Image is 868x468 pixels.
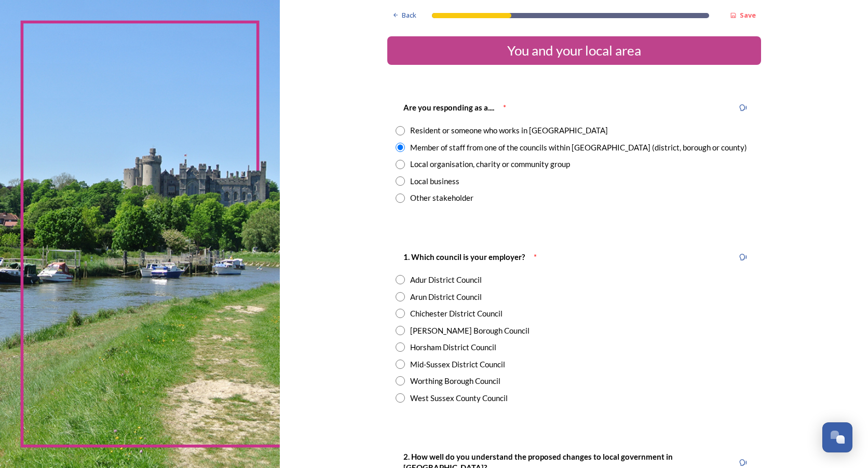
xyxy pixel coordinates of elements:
strong: Are you responding as a.... [403,103,494,112]
div: Arun District Council [410,291,482,303]
div: Local organisation, charity or community group [410,158,570,170]
div: Worthing Borough Council [410,375,500,387]
span: Back [402,10,416,20]
div: You and your local area [391,40,757,61]
div: Mid-Sussex District Council [410,359,505,370]
div: Adur District Council [410,274,482,286]
div: Other stakeholder [410,192,473,204]
div: Resident or someone who works in [GEOGRAPHIC_DATA] [410,125,608,136]
div: Local business [410,175,459,187]
div: Chichester District Council [410,308,503,320]
div: Horsham District Council [410,341,496,353]
strong: 1. Which council is your employer? [403,252,525,261]
div: Member of staff from one of the councils within [GEOGRAPHIC_DATA] (district, borough or county) [410,142,747,154]
button: Open Chat [822,422,852,452]
div: West Sussex County Council [410,392,508,404]
div: [PERSON_NAME] Borough Council [410,325,530,337]
strong: Save [740,10,756,20]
